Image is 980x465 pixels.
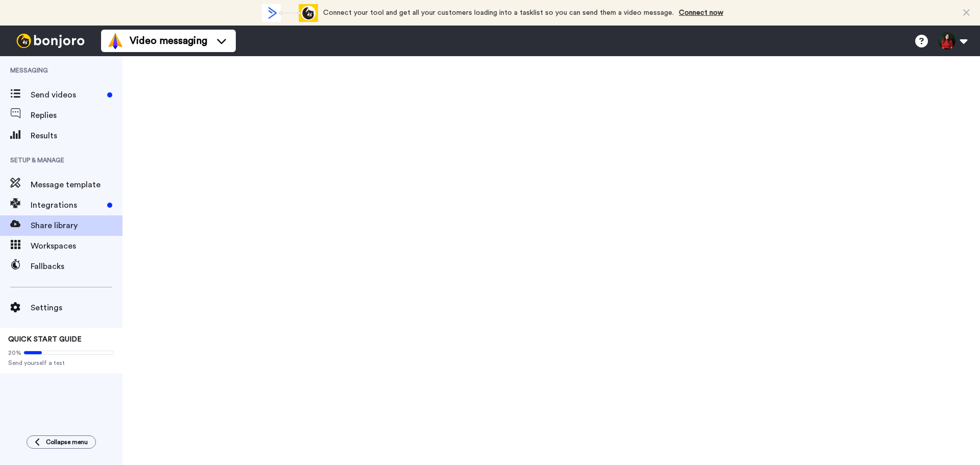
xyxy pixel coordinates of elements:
[31,130,122,142] span: Results
[31,199,103,211] span: Integrations
[31,260,122,273] span: Fallbacks
[8,359,114,367] span: Send yourself a test
[31,89,103,101] span: Send videos
[31,219,122,232] span: Share library
[107,33,124,49] img: vm-color.svg
[8,336,82,343] span: QUICK START GUIDE
[31,302,122,314] span: Settings
[8,349,21,357] span: 20%
[31,240,122,252] span: Workspaces
[130,34,207,48] span: Video messaging
[31,109,122,121] span: Replies
[12,34,89,48] img: bj-logo-header-white.svg
[262,4,318,22] div: animation
[27,435,96,449] button: Collapse menu
[323,9,674,16] span: Connect your tool and get all your customers loading into a tasklist so you can send them a video...
[31,179,122,191] span: Message template
[679,9,723,16] a: Connect now
[46,438,88,446] span: Collapse menu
